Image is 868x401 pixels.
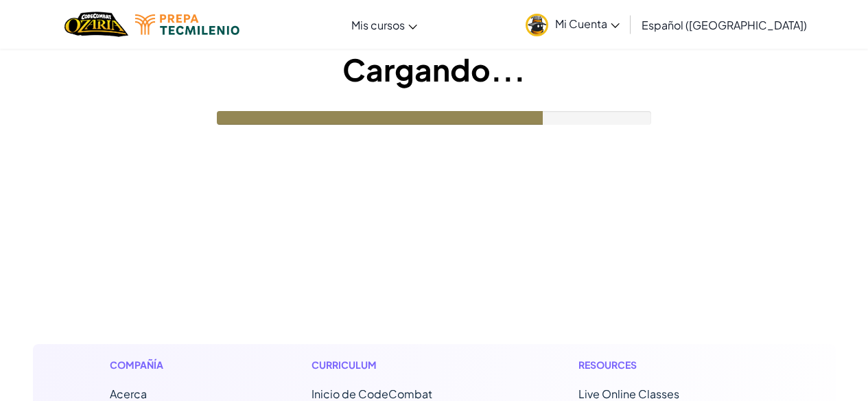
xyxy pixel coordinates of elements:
a: Mis cursos [344,6,424,43]
a: Ozaria by CodeCombat logo [64,10,128,38]
h1: Resources [578,358,759,372]
img: avatar [526,14,548,36]
h1: Compañía [110,358,224,372]
a: Mi Cuenta [519,3,626,46]
a: Live Online Classes [578,387,679,401]
span: Mi Cuenta [555,16,620,31]
a: Español ([GEOGRAPHIC_DATA]) [635,6,814,43]
a: Acerca [110,387,147,401]
h1: Curriculum [312,358,492,372]
span: Inicio de CodeCombat [312,387,432,401]
span: Mis cursos [351,18,405,32]
img: Home [64,10,128,38]
img: Tecmilenio logo [135,14,239,35]
span: Español ([GEOGRAPHIC_DATA]) [642,18,807,32]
